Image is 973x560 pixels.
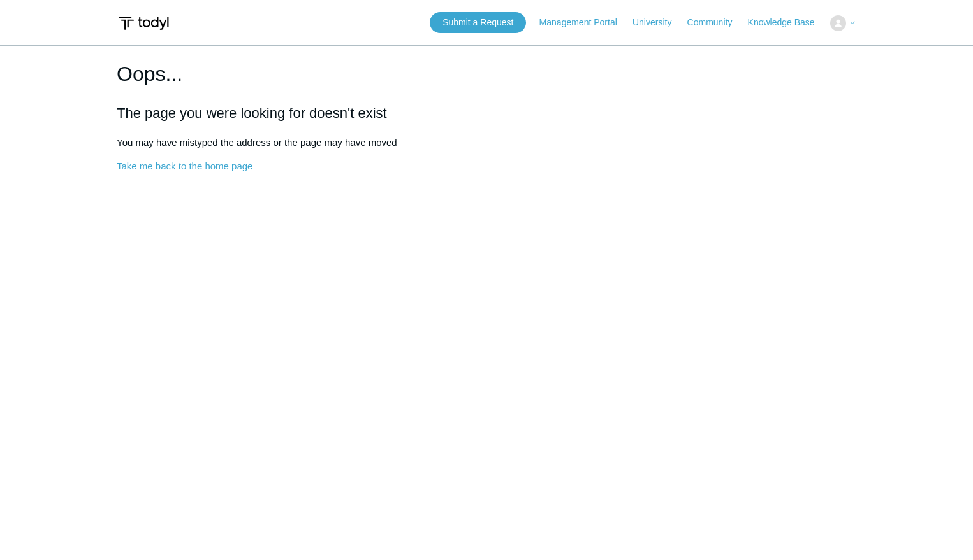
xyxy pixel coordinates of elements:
[117,11,171,35] img: Todyl Support Center Help Center home page
[539,16,630,29] a: Management Portal
[117,136,856,150] p: You may have mistyped the address or the page may have moved
[117,161,252,171] a: Take me back to the home page
[117,59,856,89] h1: Oops...
[633,16,684,29] a: University
[748,16,828,29] a: Knowledge Base
[687,16,745,29] a: Community
[430,12,526,33] a: Submit a Request
[117,103,856,124] h2: The page you were looking for doesn't exist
